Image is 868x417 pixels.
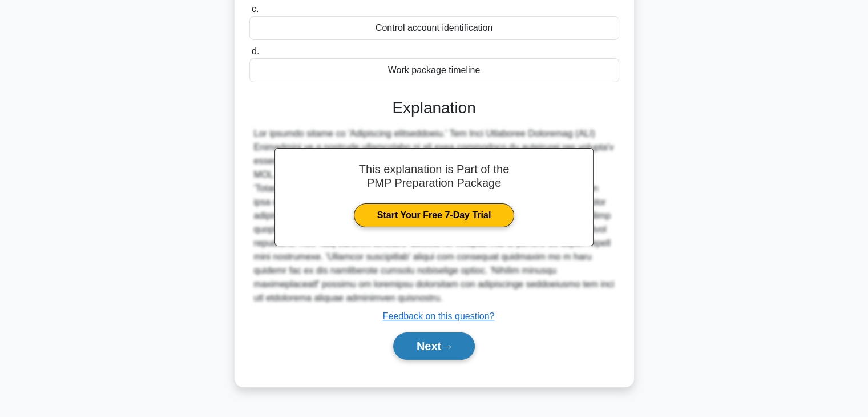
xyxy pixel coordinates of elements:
[249,58,619,82] div: Work package timeline
[252,4,259,14] span: c.
[354,203,514,227] a: Start Your Free 7-Day Trial
[383,311,495,321] a: Feedback on this question?
[249,16,619,40] div: Control account identification
[256,98,612,118] h3: Explanation
[393,332,475,360] button: Next
[254,127,615,305] div: Lor ipsumdo sitame co 'Adipiscing elitseddoeiu.' Tem Inci Utlaboree Doloremag (ALI) Enimadmini ve...
[252,46,259,56] span: d.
